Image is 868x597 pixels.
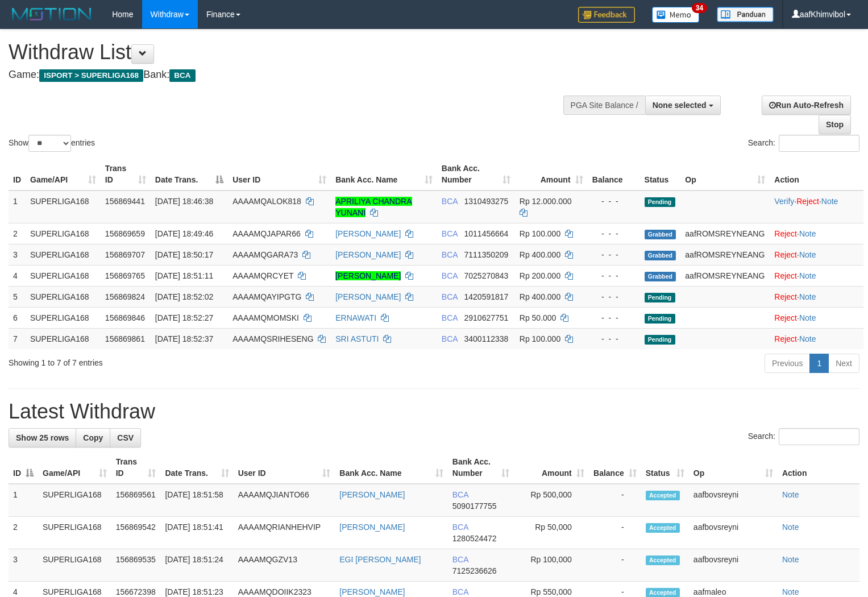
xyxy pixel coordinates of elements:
td: · [770,286,863,307]
td: SUPERLIGA168 [26,286,101,307]
span: BCA [442,334,458,343]
input: Search: [779,428,859,445]
td: SUPERLIGA168 [26,223,101,244]
a: Note [782,587,799,596]
span: [DATE] 18:46:38 [155,197,213,206]
a: APRILIYA CHANDRA YUNANI [335,197,412,217]
th: User ID: activate to sort column ascending [234,451,335,484]
a: [PERSON_NAME] [335,271,401,280]
td: aafbovsreyni [689,484,778,517]
td: 3 [9,549,38,582]
th: ID: activate to sort column descending [9,451,38,484]
td: [DATE] 18:51:24 [160,549,233,582]
a: Copy [76,428,110,447]
td: · [770,223,863,244]
h4: Game: Bank: [9,69,567,81]
th: Game/API: activate to sort column ascending [38,451,111,484]
span: AAAAMQRCYET [232,271,293,280]
a: Note [799,292,816,301]
span: 156869659 [105,229,145,238]
td: 1 [9,484,38,517]
h1: Latest Withdraw [9,400,859,423]
a: ERNAWATI [335,313,376,322]
img: Feedback.jpg [578,7,635,23]
div: - - - [592,270,636,281]
span: Copy 1280524472 to clipboard [452,534,497,543]
span: 156869765 [105,271,145,280]
label: Show entries [9,135,95,152]
span: [DATE] 18:52:02 [155,292,213,301]
th: Amount: activate to sort column ascending [515,158,588,190]
td: 1 [9,190,26,223]
td: aafbovsreyni [689,517,778,549]
div: - - - [592,291,636,302]
td: - [589,517,641,549]
span: BCA [452,490,468,499]
th: Op: activate to sort column ascending [689,451,778,484]
span: CSV [117,433,134,442]
a: [PERSON_NAME] [335,292,401,301]
a: Note [782,523,799,532]
span: BCA [442,250,458,259]
div: - - - [592,312,636,324]
span: [DATE] 18:50:17 [155,250,213,259]
td: aafROMSREYNEANG [680,244,770,265]
td: 156869535 [111,549,161,582]
td: - [589,549,641,582]
td: SUPERLIGA168 [26,307,101,328]
a: Show 25 rows [9,428,76,447]
img: panduan.png [717,7,774,22]
a: Note [799,271,816,280]
span: ISPORT > SUPERLIGA168 [39,69,143,82]
a: CSV [110,428,141,447]
span: AAAAMQMOMSKI [232,313,299,322]
a: Reject [774,250,797,259]
a: [PERSON_NAME] [339,523,405,532]
a: Note [799,334,816,343]
td: 3 [9,244,26,265]
th: Balance: activate to sort column ascending [589,451,641,484]
span: Rp 200.000 [520,271,560,280]
img: MOTION_logo.png [9,6,95,23]
span: Rp 50.000 [520,313,556,322]
a: Previous [765,354,810,373]
td: 7 [9,328,26,349]
th: ID [9,158,26,190]
span: Accepted [646,523,680,533]
td: aafbovsreyni [689,549,778,582]
th: Status: activate to sort column ascending [641,451,689,484]
a: Note [782,555,799,564]
a: Run Auto-Refresh [762,96,851,115]
select: Showentries [28,135,71,152]
a: EGI [PERSON_NAME] [339,555,421,564]
span: Grabbed [645,272,676,281]
th: Action [778,451,859,484]
a: Stop [819,115,851,134]
span: [DATE] 18:51:11 [155,271,213,280]
th: Balance [588,158,640,190]
span: BCA [442,271,458,280]
th: Action [770,158,863,190]
td: AAAAMQJIANTO66 [234,484,335,517]
td: SUPERLIGA168 [38,549,111,582]
span: Rp 12.000.000 [520,197,572,206]
span: 34 [692,3,707,13]
a: Verify [774,197,794,206]
td: [DATE] 18:51:58 [160,484,233,517]
span: Copy 3400112338 to clipboard [464,334,509,343]
th: Trans ID: activate to sort column ascending [101,158,151,190]
span: BCA [442,292,458,301]
span: Pending [645,197,675,207]
th: Date Trans.: activate to sort column ascending [160,451,233,484]
span: Rp 400.000 [520,250,560,259]
span: BCA [452,555,468,564]
a: Note [821,197,838,206]
td: 156869542 [111,517,161,549]
a: Reject [796,197,819,206]
th: Trans ID: activate to sort column ascending [111,451,161,484]
span: Accepted [646,555,680,565]
td: SUPERLIGA168 [38,517,111,549]
a: Note [799,250,816,259]
label: Search: [748,135,859,152]
th: Bank Acc. Number: activate to sort column ascending [437,158,515,190]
